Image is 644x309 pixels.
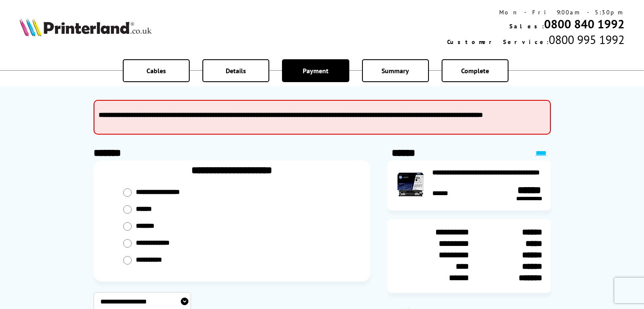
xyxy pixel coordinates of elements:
[447,38,549,46] span: Customer Service:
[461,66,489,75] span: Complete
[544,16,625,32] a: 0800 840 1992
[146,66,166,75] span: Cables
[19,18,152,36] img: Printerland Logo
[549,32,625,47] span: 0800 995 1992
[226,66,246,75] span: Details
[509,22,544,30] span: Sales:
[447,8,625,16] div: Mon - Fri 9:00am - 5:30pm
[303,66,329,75] span: Payment
[381,66,409,75] span: Summary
